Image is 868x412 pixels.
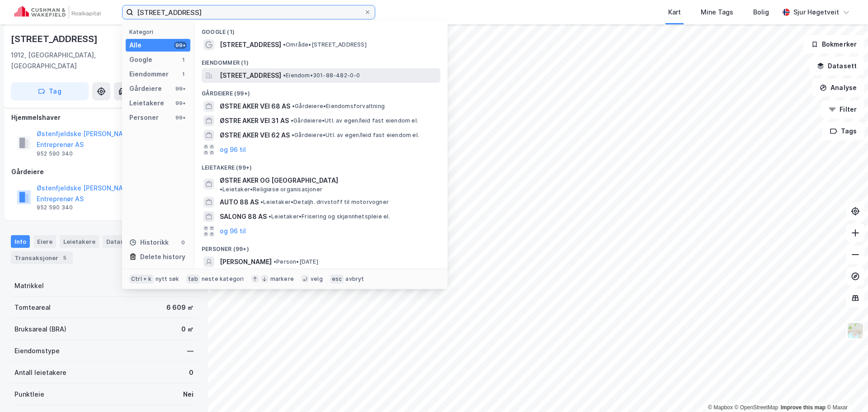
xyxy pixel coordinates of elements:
span: SALONG 88 AS [220,211,267,222]
div: 1 [179,56,187,63]
div: 99+ [174,114,187,121]
div: Google [129,54,152,65]
div: 1912, [GEOGRAPHIC_DATA], [GEOGRAPHIC_DATA] [11,50,152,71]
div: Gårdeiere [11,166,197,177]
div: Matrikkel [14,280,44,291]
div: Sjur Høgetveit [793,7,839,18]
div: 99+ [174,85,187,92]
span: • [274,258,276,265]
img: cushman-wakefield-realkapital-logo.202ea83816669bd177139c58696a8fa1.svg [14,6,100,19]
span: Person • [DATE] [274,258,318,265]
span: • [292,103,295,109]
div: 952 590 340 [37,204,73,211]
div: tab [186,275,200,284]
span: Gårdeiere • Utl. av egen/leid fast eiendom el. [292,132,419,139]
div: Historikk [129,237,169,248]
div: Punktleie [14,389,44,400]
div: Kontrollprogram for chat [823,369,868,412]
div: Nei [183,389,193,400]
div: Personer [129,112,159,123]
span: Leietaker • Frisering og skjønnhetspleie el. [269,213,390,220]
span: [STREET_ADDRESS] [220,70,281,81]
div: Ctrl + k [129,275,154,284]
div: Gårdeiere (99+) [194,83,448,99]
div: Eiendomstype [14,346,60,356]
div: Google (1) [194,21,448,38]
span: • [260,199,263,205]
span: [STREET_ADDRESS] [220,39,281,50]
div: 0 ㎡ [181,324,193,335]
button: Tags [822,122,864,140]
span: Eiendom • 301-88-482-0-0 [283,72,360,79]
div: Antall leietakere [14,367,66,378]
span: Område • [STREET_ADDRESS] [283,41,367,48]
button: Tag [11,82,89,100]
div: Kart [668,7,681,18]
div: 99+ [174,99,187,107]
div: 1 [179,71,187,78]
a: Improve this map [781,404,826,411]
img: Z [847,322,864,339]
div: — [187,346,193,356]
div: esc [330,275,344,284]
div: [STREET_ADDRESS] [11,32,99,46]
div: 0 [189,367,193,378]
div: Bruksareal (BRA) [14,324,66,335]
div: Kategori [129,28,190,35]
div: velg [311,275,323,283]
div: 99+ [174,42,187,49]
div: Tomteareal [14,302,51,313]
div: Leietakere [60,235,99,248]
div: avbryt [345,275,364,283]
div: Eiere [33,235,56,248]
span: ØSTRE AKER VEI 68 AS [220,101,290,112]
div: Eiendommer (1) [194,52,448,68]
span: • [291,117,293,124]
div: 6 609 ㎡ [166,302,193,313]
div: Mine Tags [701,7,733,18]
div: Leietakere [129,98,164,109]
div: Hjemmelshaver [11,112,197,123]
div: neste kategori [202,275,244,283]
button: og 96 til [220,144,246,155]
div: Gårdeiere [129,83,162,94]
div: Transaksjoner [11,251,73,264]
span: Gårdeiere • Eiendomsforvaltning [292,103,385,110]
button: Datasett [809,57,864,75]
span: [PERSON_NAME] [220,256,272,267]
button: Filter [821,100,864,118]
div: Bolig [753,7,769,18]
div: markere [270,275,294,283]
span: Gårdeiere • Utl. av egen/leid fast eiendom el. [291,117,418,124]
span: Leietaker • Detaljh. drivstoff til motorvogner [260,199,389,206]
span: • [292,132,294,138]
button: Bokmerker [803,35,864,53]
button: Analyse [812,79,864,97]
div: Leietakere (99+) [194,157,448,173]
span: ØSTRE AKER OG [GEOGRAPHIC_DATA] [220,175,338,186]
div: Datasett [103,235,137,248]
span: • [283,72,286,79]
a: OpenStreetMap [735,404,778,411]
span: ØSTRE AKER VEI 62 AS [220,130,290,141]
div: Personer (99+) [194,238,448,255]
div: 952 590 340 [37,150,73,157]
button: og 96 til [220,226,246,237]
div: 0 [179,239,187,246]
input: Søk på adresse, matrikkel, gårdeiere, leietakere eller personer [133,5,364,19]
span: • [269,213,271,220]
div: Eiendommer [129,69,169,80]
div: Info [11,235,30,248]
span: AUTO 88 AS [220,197,259,208]
div: nytt søk [156,275,179,283]
span: ØSTRE AKER VEI 31 AS [220,115,289,126]
a: Mapbox [708,404,733,411]
span: Leietaker • Religiøse organisasjoner [220,186,322,193]
div: Alle [129,40,142,51]
div: 5 [60,253,69,262]
span: • [220,186,222,193]
iframe: Chat Widget [823,369,868,412]
span: • [283,41,286,48]
div: Delete history [140,251,185,262]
